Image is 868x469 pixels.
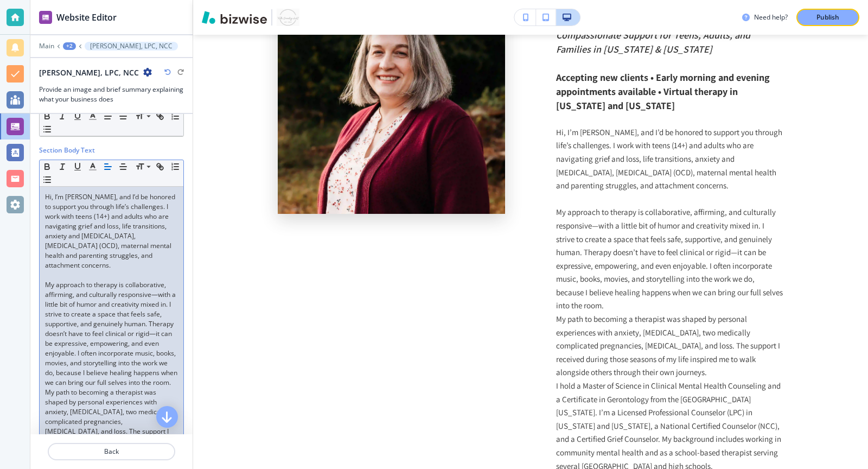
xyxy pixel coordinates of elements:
button: [PERSON_NAME], LPC, NCC [85,42,178,50]
p: My approach to therapy is collaborative, affirming, and culturally responsive—with a little bit o... [45,280,178,388]
h2: Website Editor [56,11,117,24]
button: Main [39,42,54,50]
h3: Need help? [754,12,788,22]
h2: [PERSON_NAME], LPC, NCC [39,67,139,78]
p: Hi, I’m [PERSON_NAME], and I’d be honored to support you through life’s challenges. I work with t... [45,192,178,270]
p: [PERSON_NAME], LPC, NCC [90,42,173,50]
h2: Section Body Text [39,145,95,155]
button: +2 [63,42,76,50]
p: Hi, I’m [PERSON_NAME], and I’d be honored to support you through life’s challenges. I work with t... [556,126,784,193]
h3: Provide an image and brief summary explaining what your business does [39,85,184,104]
p: Back [49,447,174,457]
p: My approach to therapy is collaborative, affirming, and culturally responsive—with a little bit o... [556,206,784,313]
p: My path to becoming a therapist was shaped by personal experiences with anxiety, [MEDICAL_DATA], ... [556,313,784,379]
p: Publish [816,12,839,22]
img: Your Logo [277,9,299,26]
img: editor icon [39,11,52,24]
strong: Accepting new clients • Early morning and evening appointments available • Virtual therapy in [US... [556,71,772,112]
button: Publish [796,9,859,26]
img: Bizwise Logo [202,11,267,24]
p: My path to becoming a therapist was shaped by personal experiences with anxiety, [MEDICAL_DATA], ... [45,388,178,466]
button: Back [48,443,175,460]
